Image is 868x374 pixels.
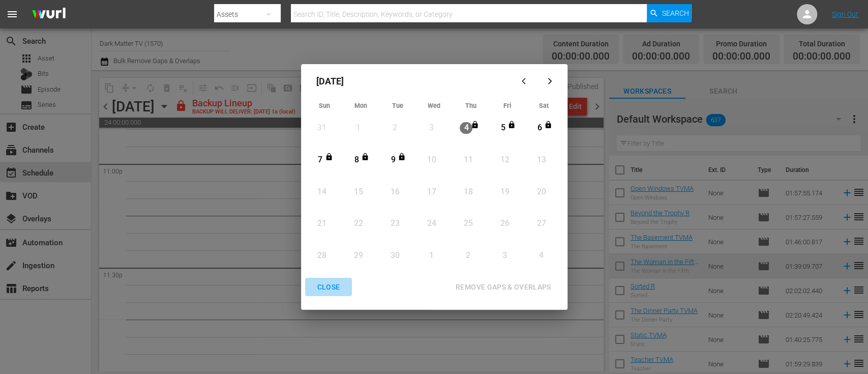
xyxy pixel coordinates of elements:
[462,154,474,166] div: 11
[425,186,438,198] div: 17
[535,218,548,229] div: 27
[315,250,328,262] div: 28
[496,122,509,134] div: 5
[462,218,474,229] div: 25
[315,218,328,229] div: 21
[306,99,562,273] div: Month View
[352,250,365,262] div: 29
[305,278,352,297] button: CLOSE
[498,154,511,166] div: 12
[352,186,365,198] div: 15
[539,102,549,109] span: Sat
[462,186,474,198] div: 18
[462,250,474,262] div: 2
[533,122,546,134] div: 6
[392,102,403,109] span: Tue
[24,3,73,26] img: ans4CAIJ8jUAAAAAAAAAAAAAAAAAAAAAAAAgQb4GAAAAAAAAAAAAAAAAAAAAAAAAJMjXAAAAAAAAAAAAAAAAAAAAAAAAgAT5G...
[465,102,476,109] span: Thu
[503,102,511,109] span: Fri
[425,218,438,229] div: 24
[315,122,328,134] div: 31
[388,122,401,134] div: 2
[352,218,365,229] div: 22
[6,8,18,20] span: menu
[662,4,689,22] span: Search
[352,122,365,134] div: 1
[428,102,440,109] span: Wed
[314,154,326,166] div: 7
[315,186,328,198] div: 14
[319,102,330,109] span: Sun
[388,250,401,262] div: 30
[498,250,511,262] div: 3
[460,122,472,134] div: 4
[535,186,548,198] div: 20
[425,154,438,166] div: 10
[388,186,401,198] div: 16
[354,102,367,109] span: Mon
[498,186,511,198] div: 19
[535,250,548,262] div: 4
[306,69,514,94] div: [DATE]
[832,10,858,18] a: Sign Out
[388,218,401,229] div: 23
[498,218,511,229] div: 26
[425,122,438,134] div: 3
[350,154,363,166] div: 8
[425,250,438,262] div: 1
[309,281,348,294] div: CLOSE
[386,154,399,166] div: 9
[535,154,548,166] div: 13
